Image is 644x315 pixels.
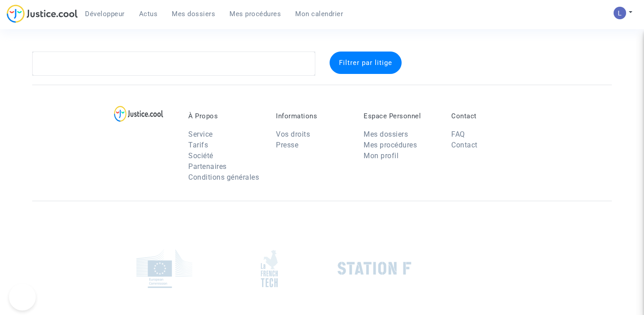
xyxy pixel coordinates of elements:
img: AATXAJzI13CaqkJmx-MOQUbNyDE09GJ9dorwRvFSQZdH=s96-c [614,7,626,19]
a: Partenaires [188,162,227,171]
a: Mon calendrier [288,7,350,21]
a: Mes procédures [222,7,288,21]
a: Service [188,130,213,138]
span: Mon calendrier [295,10,343,18]
img: logo-lg.svg [114,106,164,122]
a: Vos droits [276,130,310,138]
a: Presse [276,141,298,149]
a: Contact [451,141,478,149]
a: Conditions générales [188,173,259,181]
a: Mes dossiers [165,7,222,21]
img: french_tech.png [261,250,278,288]
iframe: Help Scout Beacon - Open [9,284,36,311]
a: FAQ [451,130,465,138]
a: Société [188,151,213,160]
span: Mes procédures [229,10,281,18]
img: europe_commision.png [136,249,192,288]
a: Actus [132,7,165,21]
span: Actus [139,10,158,18]
img: stationf.png [338,262,411,275]
span: Mes dossiers [172,10,215,18]
p: À Propos [188,112,263,120]
p: Informations [276,112,350,120]
p: Contact [451,112,525,120]
img: jc-logo.svg [7,4,78,23]
a: Mes procédures [364,141,417,149]
a: Développeur [78,7,132,21]
a: Tarifs [188,141,208,149]
span: Filtrer par litige [339,59,392,67]
a: Mon profil [364,151,398,160]
a: Mes dossiers [364,130,408,138]
span: Développeur [85,10,125,18]
p: Espace Personnel [364,112,438,120]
